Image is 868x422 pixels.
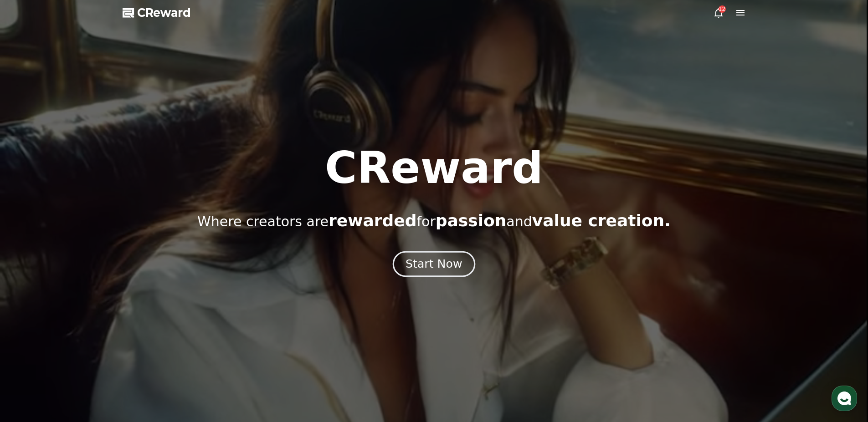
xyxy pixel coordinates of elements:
[29,302,34,310] span: 홈
[532,211,671,230] span: value creation.
[118,289,175,311] a: 설정
[83,303,94,310] span: 대화
[197,212,671,230] p: Where creators are for and
[123,5,191,20] a: CReward
[329,211,416,230] span: rewarded
[137,5,191,20] span: CReward
[60,289,118,311] a: 대화
[713,7,724,18] a: 12
[406,256,462,272] div: Start Now
[3,289,60,311] a: 홈
[393,251,475,277] button: Start Now
[719,5,726,13] div: 12
[395,261,473,269] a: Start Now
[436,211,507,230] span: passion
[325,146,543,190] h1: CReward
[141,302,152,310] span: 설정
